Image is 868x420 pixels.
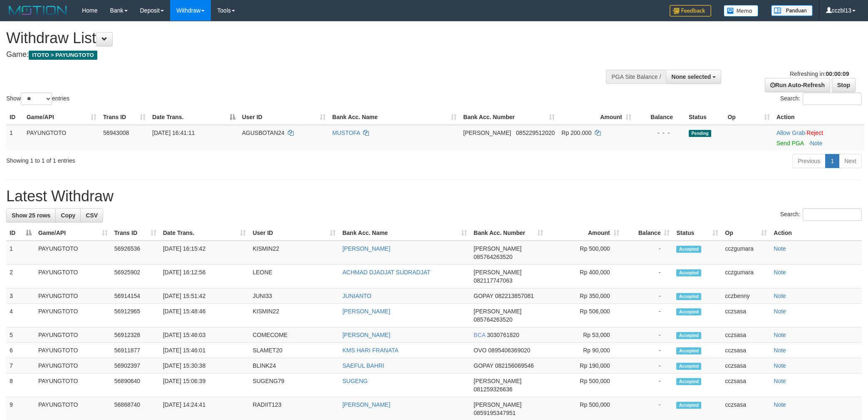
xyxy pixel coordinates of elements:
td: 4 [6,304,35,327]
th: Bank Acc. Name: activate to sort column ascending [329,110,460,125]
span: Copy 085764263520 to clipboard [474,254,512,260]
td: Rp 500,000 [547,374,623,397]
td: 1 [6,125,23,151]
td: PAYUNGTOTO [35,288,111,304]
td: PAYUNGTOTO [35,304,111,327]
th: Status [685,110,724,125]
td: - [623,241,673,265]
span: AGUSBOTAN24 [242,129,284,136]
td: 8 [6,374,35,397]
td: COMECOME [249,327,339,343]
td: 1 [6,241,35,265]
span: Copy 085764263520 to clipboard [474,316,512,323]
td: cczsasa [722,304,770,327]
img: panduan.png [771,5,813,16]
span: Accepted [676,293,701,300]
td: Rp 53,000 [547,327,623,343]
a: [PERSON_NAME] [342,401,390,408]
strong: 00:00:09 [826,71,849,77]
a: Allow Grab [777,129,805,136]
input: Search: [803,93,862,105]
td: PAYUNGTOTO [35,327,111,343]
th: Bank Acc. Number: activate to sort column ascending [460,110,558,125]
th: Balance [635,110,685,125]
span: Accepted [676,363,701,370]
img: MOTION_logo.png [6,4,69,17]
a: [PERSON_NAME] [342,308,390,315]
th: Bank Acc. Name: activate to sort column ascending [339,225,470,241]
td: 56912328 [111,327,160,343]
td: 6 [6,343,35,358]
span: Accepted [676,347,701,354]
span: ITOTO > PAYUNGTOTO [29,51,97,60]
td: [DATE] 15:30:38 [160,358,250,374]
td: cczgumara [722,265,770,288]
label: Show entries [6,93,69,105]
span: GOPAY [474,293,493,299]
td: PAYUNGTOTO [35,374,111,397]
td: PAYUNGTOTO [23,125,100,151]
td: BLINK24 [249,358,339,374]
td: Rp 350,000 [547,288,623,304]
td: - [623,304,673,327]
td: 7 [6,358,35,374]
a: Note [774,332,786,338]
a: Reject [806,129,823,136]
td: [DATE] 16:12:56 [160,265,250,288]
td: - [623,265,673,288]
label: Search: [780,208,862,221]
td: SUGENG79 [249,374,339,397]
td: cczsasa [722,343,770,358]
span: CSV [86,212,98,219]
th: Op: activate to sort column ascending [724,110,773,125]
span: Refreshing in: [790,71,849,77]
td: - [623,358,673,374]
th: User ID: activate to sort column ascending [249,225,339,241]
span: Copy 082117747063 to clipboard [474,277,512,284]
td: cczgumara [722,241,770,265]
a: Send PGA [777,140,804,147]
th: Trans ID: activate to sort column ascending [111,225,160,241]
span: OVO [474,347,487,354]
a: Stop [832,78,856,92]
span: Accepted [676,402,701,409]
input: Search: [803,208,862,221]
td: Rp 506,000 [547,304,623,327]
td: cczsasa [722,358,770,374]
th: ID [6,110,23,125]
a: KMS HARI FRANATA [342,347,398,354]
td: 56912965 [111,304,160,327]
a: ACHMAD DJADJAT SUDRADJAT [342,269,430,276]
td: LEONE [249,265,339,288]
td: cczbenny [722,288,770,304]
a: Note [774,401,786,408]
th: Game/API: activate to sort column ascending [35,225,111,241]
span: Copy 0859195347951 to clipboard [474,410,516,416]
div: - - - [638,129,682,137]
a: 1 [825,154,839,168]
span: [DATE] 16:41:11 [152,129,195,136]
span: GOPAY [474,362,493,369]
a: Note [774,269,786,276]
span: Accepted [676,378,701,385]
span: Copy 081259326636 to clipboard [474,386,512,393]
span: Accepted [676,246,701,253]
span: Show 25 rows [12,212,50,219]
a: SUGENG [342,378,368,384]
td: KISMIN22 [249,304,339,327]
span: [PERSON_NAME] [474,308,522,315]
th: User ID: activate to sort column ascending [239,110,329,125]
td: cczsasa [722,374,770,397]
select: Showentries [21,93,52,105]
span: Accepted [676,269,701,276]
a: Note [774,245,786,252]
a: Note [774,378,786,384]
span: [PERSON_NAME] [474,245,522,252]
a: Next [839,154,862,168]
a: Run Auto-Refresh [765,78,830,92]
span: [PERSON_NAME] [463,129,511,136]
td: 56911877 [111,343,160,358]
td: 2 [6,265,35,288]
span: Copy 0895406369020 to clipboard [488,347,530,354]
span: BCA [474,332,485,338]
